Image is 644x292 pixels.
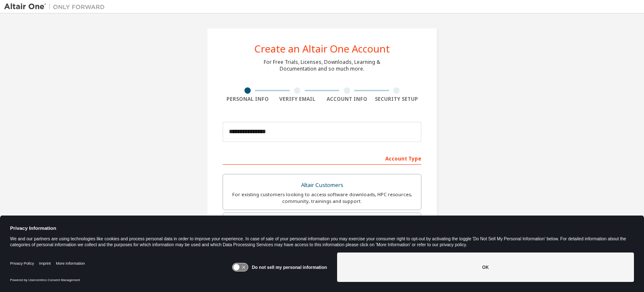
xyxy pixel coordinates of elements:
div: For existing customers looking to access software downloads, HPC resources, community, trainings ... [228,191,416,205]
div: Verify Email [273,96,322,103]
div: Altair Customers [228,179,416,191]
div: Personal Info [223,96,273,103]
div: Account Type [223,151,421,165]
div: Account Info [322,96,372,103]
img: Altair One [4,3,109,11]
div: Security Setup [372,96,422,103]
div: Create an Altair One Account [254,44,390,54]
div: For Free Trials, Licenses, Downloads, Learning & Documentation and so much more. [264,59,380,72]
